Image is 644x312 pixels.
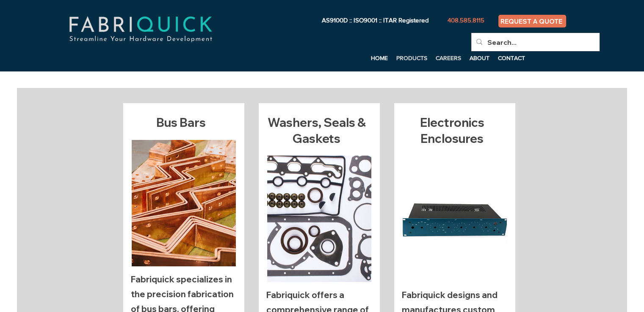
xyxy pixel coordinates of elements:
a: HOME [367,52,392,64]
span: 408.585.8115 [448,16,484,24]
img: fabriquick-logo-colors-adjusted.png [38,7,243,52]
span: Electronics Enclosures [420,115,484,146]
img: Electronics Enclosures [403,156,507,282]
a: CAREERS [431,52,465,64]
a: CONTACT [494,52,530,64]
a: ABOUT [465,52,494,64]
a: PRODUCTS [392,52,431,64]
nav: Site [234,52,530,64]
span: Bus Bars [156,115,206,130]
img: Washers, Seals & Gaskets [267,156,371,282]
span: Washers, Seals & Gaskets [268,115,366,146]
span: REQUEST A QUOTE [500,17,562,25]
p: CONTACT [494,52,529,64]
span: AS9100D :: ISO9001 :: ITAR Registered [322,16,428,24]
a: REQUEST A QUOTE [498,15,566,27]
img: Bus Bars [132,140,236,266]
input: Search... [487,33,582,52]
